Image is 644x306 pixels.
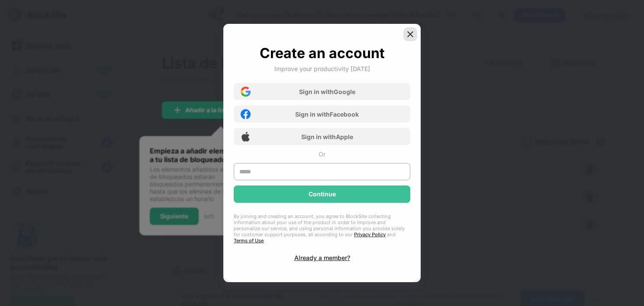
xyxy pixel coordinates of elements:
div: Sign in with Google [299,88,355,95]
div: Create an account [260,45,385,62]
a: Privacy Policy [354,231,386,238]
div: Improve your productivity [DATE] [274,65,370,72]
div: Sign in with Apple [301,133,353,140]
a: Terms of Use [234,238,264,244]
div: Already a member? [294,254,350,261]
div: Continue [309,191,336,198]
div: Sign in with Facebook [295,111,359,118]
img: facebook-icon.png [241,109,251,119]
div: Or [319,150,325,158]
div: By joining and creating an account, you agree to BlockSite collecting information about your use ... [234,213,410,244]
img: apple-icon.png [241,132,251,142]
img: google-icon.png [241,87,251,97]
